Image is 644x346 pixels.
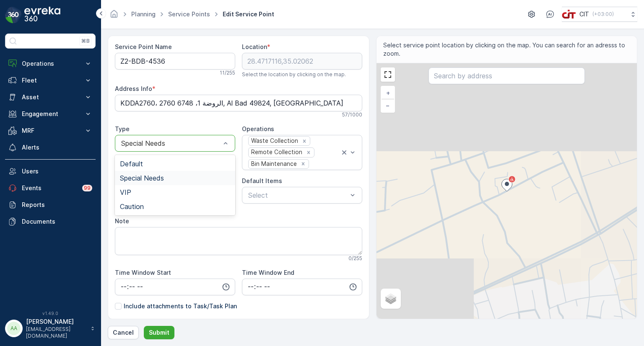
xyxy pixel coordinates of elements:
button: Asset [5,89,96,106]
p: Asset [22,93,79,101]
button: Cancel [108,326,139,339]
p: 99 [84,185,91,191]
p: Cancel [113,328,134,337]
span: VIP [120,188,131,196]
div: Waste Collection [249,137,299,145]
span: − [386,102,390,109]
label: Operations [242,125,274,132]
div: Bin Maintenance [249,160,298,168]
label: Type [115,125,130,132]
label: Service Point Name [115,43,172,50]
a: Alerts [5,139,96,156]
button: Fleet [5,72,96,89]
p: [PERSON_NAME] [26,318,86,326]
label: Location [242,43,267,50]
a: Users [5,163,96,180]
p: Select [248,190,348,200]
p: Documents [22,217,92,226]
a: Layers [382,289,400,308]
img: cit-logo_pOk6rL0.png [562,10,576,19]
button: AA[PERSON_NAME][EMAIL_ADDRESS][DOMAIN_NAME] [5,318,96,339]
a: Documents [5,213,96,230]
label: Time Window End [242,269,294,276]
p: Reports [22,201,92,209]
button: Operations [5,55,96,72]
span: Select service point location by clicking on the map. You can search for an adresss to zoom. [383,41,631,58]
div: Remove Remote Collection [304,149,313,156]
p: Alerts [22,143,92,152]
p: Events [22,184,77,192]
p: MRF [22,127,79,135]
span: Edit Service Point [221,10,276,18]
p: 11 / 255 [220,70,235,76]
a: Service Points [168,10,210,18]
div: Remove Bin Maintenance [299,160,308,168]
p: Users [22,167,92,176]
p: Engagement [22,110,79,118]
span: v 1.49.0 [5,311,96,316]
input: Search by address [428,67,585,84]
a: Planning [131,10,156,18]
span: Special Needs [120,174,164,182]
div: Remote Collection [249,148,304,157]
a: Zoom In [382,87,394,99]
label: Address Info [115,85,152,92]
a: Reports [5,196,96,213]
a: Zoom Out [382,99,394,112]
label: Note [115,217,129,225]
label: Default Items [242,177,282,184]
button: MRF [5,122,96,139]
span: + [386,89,390,96]
button: Submit [144,326,174,339]
p: 0 / 255 [348,255,362,262]
p: ⌘B [81,38,90,44]
a: View Fullscreen [382,68,394,81]
p: [EMAIL_ADDRESS][DOMAIN_NAME] [26,326,86,339]
label: Time Window Start [115,269,171,276]
a: Homepage [109,13,119,20]
p: Operations [22,59,79,68]
div: Remove Waste Collection [300,137,309,145]
span: Select the location by clicking on the map. [242,71,346,78]
p: ( +03:00 ) [592,11,614,18]
span: Default [120,160,143,168]
a: Events99 [5,180,96,196]
p: CIT [579,10,589,18]
div: AA [7,322,21,335]
span: Caution [120,203,144,210]
p: Fleet [22,76,79,85]
p: Include attachments to Task/Task Plan [124,302,237,310]
p: Submit [149,328,169,337]
button: CIT(+03:00) [562,7,637,22]
img: logo [5,7,22,23]
p: 57 / 1000 [342,111,362,118]
button: Engagement [5,106,96,122]
img: logo_dark-DEwI_e13.png [24,7,60,23]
